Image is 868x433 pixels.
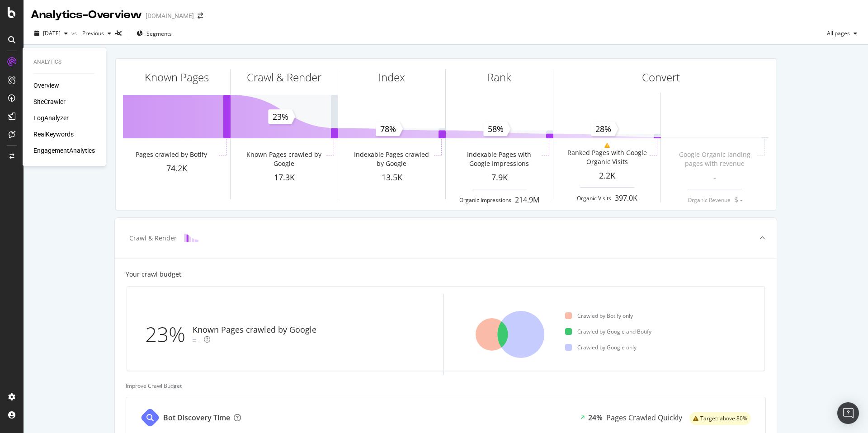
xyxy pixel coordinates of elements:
span: Target: above 80% [700,416,747,421]
div: - [198,336,200,345]
div: Open Intercom Messenger [837,402,859,424]
div: Known Pages crawled by Google [193,324,316,336]
div: 214.9M [515,195,539,205]
div: Organic Impressions [459,196,511,204]
div: 74.2K [123,163,230,174]
span: Previous [79,29,104,37]
div: Crawl & Render [247,70,321,85]
span: 2025 Aug. 29th [43,29,61,37]
span: Segments [146,30,172,38]
a: EngagementAnalytics [33,146,95,155]
div: Pages crawled by Botify [136,150,207,159]
div: Improve Crawl Budget [126,382,766,390]
img: block-icon [184,234,198,242]
div: 23% [145,320,193,349]
div: Indexable Pages with Google Impressions [458,150,539,168]
div: Bot Discovery Time [163,413,230,423]
div: Analytics [33,58,95,66]
img: Equal [193,339,196,342]
div: [DOMAIN_NAME] [146,11,194,20]
div: arrow-right-arrow-left [198,13,203,19]
div: Indexable Pages crawled by Google [351,150,432,168]
div: 24% [588,413,603,423]
div: warning label [689,412,751,425]
div: 17.3K [231,172,338,184]
div: Analytics - Overview [31,7,142,23]
div: Known Pages crawled by Google [243,150,324,168]
div: Crawled by Google and Botify [565,328,651,335]
a: RealKeywords [33,130,74,139]
a: SiteCrawler [33,97,66,106]
a: Overview [33,81,59,90]
div: Pages Crawled Quickly [606,413,682,423]
a: LogAnalyzer [33,113,69,122]
button: [DATE] [31,26,71,41]
div: Your crawl budget [126,270,181,279]
div: Crawl & Render [129,234,177,243]
button: All pages [823,26,861,41]
span: All pages [823,29,850,37]
div: Crawled by Botify only [565,312,633,320]
div: Crawled by Google only [565,344,637,351]
div: Known Pages [145,70,209,85]
div: 7.9K [446,172,553,184]
span: vs [71,29,79,37]
div: Rank [487,70,511,85]
button: Segments [133,26,175,41]
button: Previous [79,26,115,41]
div: Index [378,70,405,85]
div: 13.5K [338,172,445,184]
